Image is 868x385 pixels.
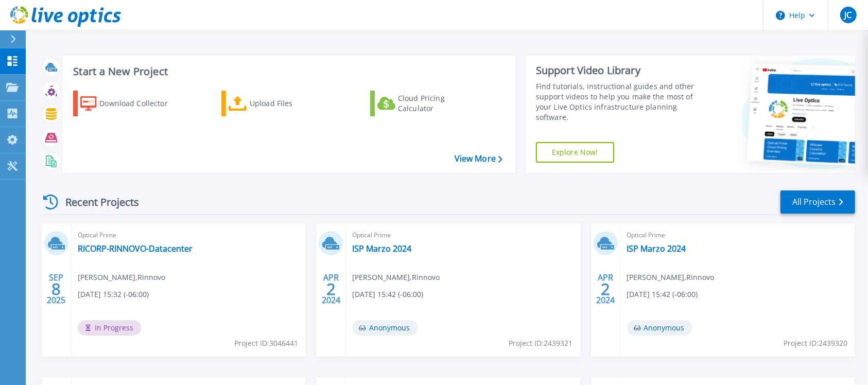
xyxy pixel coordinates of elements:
span: [DATE] 15:42 (-06:00) [352,289,423,300]
span: Anonymous [352,320,418,336]
a: Cloud Pricing Calculator [370,91,485,116]
div: Upload Files [250,93,332,114]
h3: Start a New Project [73,66,502,77]
span: Project ID: 2439321 [509,338,573,349]
div: APR 2024 [596,270,615,308]
span: JC [844,11,852,19]
span: Optical Prime [78,230,300,241]
div: SEP 2025 [46,270,66,308]
a: View More [455,154,502,164]
a: Explore Now! [536,142,614,163]
span: [PERSON_NAME] , Rinnovo [352,272,440,283]
span: Project ID: 3046441 [234,338,298,349]
div: Find tutorials, instructional guides and other support videos to help you make the most of your L... [536,81,703,122]
div: Support Video Library [536,64,703,77]
span: [DATE] 15:42 (-06:00) [627,289,698,300]
span: [PERSON_NAME] , Rinnovo [78,272,165,283]
div: APR 2024 [321,270,341,308]
span: 2 [601,285,610,293]
a: ISP Marzo 2024 [352,243,411,254]
a: Download Collector [73,91,188,116]
a: Upload Files [221,91,336,116]
span: [PERSON_NAME] , Rinnovo [627,272,715,283]
span: [DATE] 15:32 (-06:00) [78,289,149,300]
a: RICORP-RINNOVO-Datacenter [78,243,193,254]
div: Download Collector [99,93,182,114]
div: Recent Projects [40,189,153,215]
span: 2 [326,285,336,293]
span: Optical Prime [352,230,574,241]
span: 8 [51,285,61,293]
a: All Projects [780,190,855,214]
span: Anonymous [627,320,692,336]
span: Project ID: 2439320 [784,338,847,349]
span: In Progress [78,320,141,336]
div: Cloud Pricing Calculator [398,93,480,114]
a: ISP Marzo 2024 [627,243,686,254]
span: Optical Prime [627,230,849,241]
